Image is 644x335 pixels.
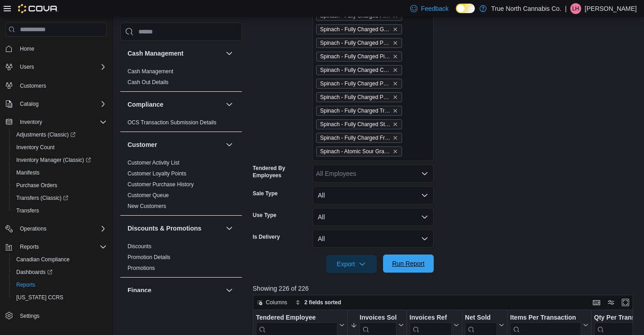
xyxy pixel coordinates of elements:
[9,128,110,141] a: Adjustments (Classic)
[16,241,107,252] span: Reports
[13,267,56,278] a: Dashboards
[20,100,38,108] span: Catalog
[128,181,194,188] span: Customer Purchase History
[13,267,107,278] span: Dashboards
[421,4,449,13] span: Feedback
[409,314,451,322] div: Invoices Ref
[13,205,107,216] span: Transfers
[13,155,95,165] a: Inventory Manager (Classic)
[320,25,391,34] span: Spinach - Fully Charged Galactic Grape Infused Pre-roll - Hybrid - 5x0.5g
[320,79,391,88] span: Spinach - Fully Charged Party Pack Infused Pre-Roll Multi-pack - Hybrid - 3x0.5g
[120,157,242,215] div: Customer
[16,80,50,91] a: Customers
[16,223,50,234] button: Operations
[16,281,35,288] span: Reports
[9,154,110,166] a: Inventory Manager (Classic)
[16,241,43,252] button: Reports
[128,79,169,85] a: Cash Out Details
[2,309,110,322] button: Settings
[620,297,631,308] button: Enter fullscreen
[128,203,166,210] span: New Customers
[224,139,235,150] button: Customer
[320,93,391,102] span: Spinach - Fully Charged Peach Passionfruit Kush CBN Infused Pre-Roll - Indica - 3x0.5g
[320,52,391,61] span: Spinach - Fully Charged Pink Lemonade Infused Pre-Roll - Sativa - 1x0.7g
[292,297,345,308] button: 2 fields sorted
[13,167,43,178] a: Manifests
[13,254,107,265] span: Canadian Compliance
[16,207,39,214] span: Transfers
[20,312,39,320] span: Settings
[313,186,434,204] button: All
[393,81,398,86] button: Remove Spinach - Fully Charged Party Pack Infused Pre-Roll Multi-pack - Hybrid - 3x0.5g from sele...
[393,40,398,46] button: Remove Spinach - Fully Charged Peach Punch Infused Pre-Roll - Hybrid - 5x0.5g from selection in t...
[128,254,170,261] span: Promotion Details
[20,63,34,71] span: Users
[224,48,235,59] button: Cash Management
[320,133,391,142] span: Spinach - Fully Charged Fruit Surge Mixer Pack Infused Pre-Roll - Hybrid - 3x0.5g
[128,224,201,233] h3: Discounts & Promotions
[316,38,402,48] span: Spinach - Fully Charged Peach Punch Infused Pre-Roll - Hybrid - 5x0.5g
[128,140,157,149] h3: Customer
[253,212,276,219] label: Use Type
[16,182,57,189] span: Purchase Orders
[16,61,38,72] button: Users
[606,297,616,308] button: Display options
[13,193,72,203] a: Transfers (Classic)
[13,180,61,191] a: Purchase Orders
[20,82,46,90] span: Customers
[13,129,107,140] span: Adjustments (Classic)
[128,203,166,209] a: New Customers
[20,45,34,52] span: Home
[128,243,152,250] a: Discounts
[360,314,396,322] div: Invoices Sold
[331,255,371,273] span: Export
[16,294,63,301] span: [US_STATE] CCRS
[320,66,391,75] span: Spinach - Fully Charged Cotton Dandy Kush Infused Pre-Roll - Hybrid - 5x0.5g
[2,61,110,73] button: Users
[120,117,242,132] div: Compliance
[313,208,434,226] button: All
[16,311,43,321] a: Settings
[128,265,155,271] a: Promotions
[128,224,222,233] button: Discounts & Promotions
[253,190,278,197] label: Sale Type
[20,225,47,232] span: Operations
[393,108,398,113] button: Remove Spinach - Fully Charged Tropical Pack Infused Pre-roll Multi-pack - Hybrid - 3x0.5g from s...
[316,92,402,102] span: Spinach - Fully Charged Peach Passionfruit Kush CBN Infused Pre-Roll - Indica - 3x0.5g
[316,146,402,156] span: Spinach - Atomic Sour Grapefruit Pre-Rolls - Indica - 3x0.5g
[128,119,217,126] a: OCS Transaction Submission Details
[13,292,67,303] a: [US_STATE] CCRS
[320,38,391,47] span: Spinach - Fully Charged Peach Punch Infused Pre-Roll - Hybrid - 5x0.5g
[128,243,152,250] span: Discounts
[393,149,398,154] button: Remove Spinach - Atomic Sour Grapefruit Pre-Rolls - Indica - 3x0.5g from selection in this group
[224,285,235,296] button: Finance
[9,253,110,266] button: Canadian Compliance
[13,142,58,153] a: Inventory Count
[326,255,377,273] button: Export
[16,117,107,127] span: Inventory
[9,266,110,278] a: Dashboards
[16,169,39,176] span: Manifests
[2,241,110,253] button: Reports
[393,67,398,73] button: Remove Spinach - Fully Charged Cotton Dandy Kush Infused Pre-Roll - Hybrid - 5x0.5g from selectio...
[320,120,391,129] span: Spinach - Fully Charged Strawberry Watermelon OG CBG Infused Pre-Roll - Hybrid - 3x0.5g
[2,116,110,128] button: Inventory
[316,119,402,129] span: Spinach - Fully Charged Strawberry Watermelon OG CBG Infused Pre-Roll - Hybrid - 3x0.5g
[316,65,402,75] span: Spinach - Fully Charged Cotton Dandy Kush Infused Pre-Roll - Hybrid - 5x0.5g
[20,118,42,126] span: Inventory
[20,243,39,250] span: Reports
[572,3,579,14] span: LH
[13,167,107,178] span: Manifests
[16,194,68,202] span: Transfers (Classic)
[456,4,475,13] input: Dark Mode
[13,180,107,191] span: Purchase Orders
[128,192,169,199] span: Customer Queue
[456,13,456,14] span: Dark Mode
[9,278,110,291] button: Reports
[253,165,309,179] label: Tendered By Employees
[18,4,58,13] img: Cova
[120,241,242,277] div: Discounts & Promotions
[565,3,567,14] p: |
[16,43,38,54] a: Home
